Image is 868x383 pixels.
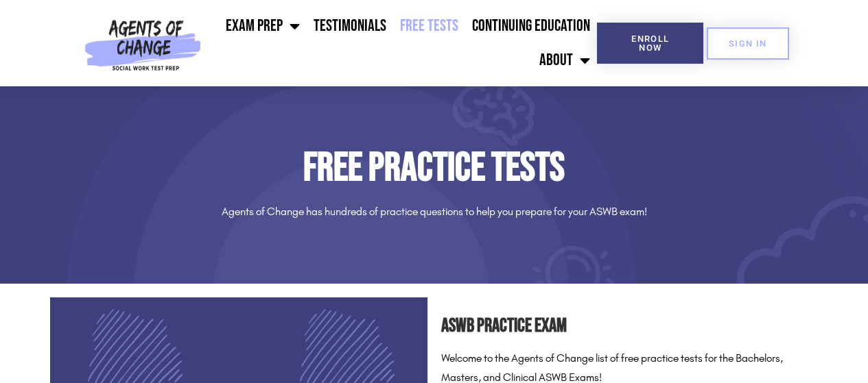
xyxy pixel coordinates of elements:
[532,43,597,77] a: About
[619,34,681,52] span: Enroll Now
[219,9,307,43] a: Exam Prep
[393,9,465,43] a: Free Tests
[307,9,393,43] a: Testimonials
[207,9,597,77] nav: Menu
[729,39,767,48] span: SIGN IN
[465,9,597,43] a: Continuing Education
[50,148,819,188] h1: Free Practice Tests
[597,23,703,64] a: Enroll Now
[441,311,819,342] h2: ASWB Practice Exam
[707,27,789,60] a: SIGN IN
[50,202,819,222] p: Agents of Change has hundreds of practice questions to help you prepare for your ASWB exam!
